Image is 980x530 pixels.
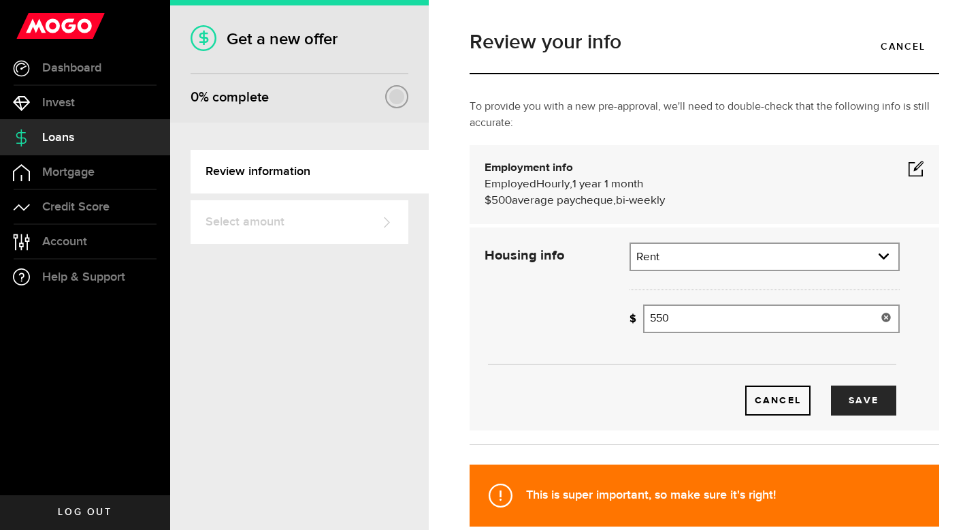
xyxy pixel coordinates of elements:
a: Cancel [867,32,939,61]
span: bi-weekly [616,195,665,206]
span: Account [42,236,87,248]
b: Employment info [485,162,573,174]
span: Help & Support [42,271,125,283]
span: , [570,178,572,190]
h1: Get a new offer [191,29,408,49]
div: % complete [191,85,269,110]
span: Loans [42,131,74,144]
span: Employed [485,178,536,190]
span: Mortgage [42,166,95,178]
a: Cancel [745,386,811,416]
a: expand select [631,244,898,270]
a: Select amount [191,200,408,244]
span: Invest [42,97,75,109]
span: Log out [58,508,112,517]
button: Save [831,386,896,416]
span: average paycheque, [512,195,616,206]
strong: Housing info [485,249,564,262]
h1: Review your info [470,32,939,52]
p: To provide you with a new pre-approval, we'll need to double-check that the following info is sti... [470,99,939,131]
span: Credit Score [42,201,110,213]
span: 0 [191,89,199,106]
button: Open LiveChat chat widget [11,5,52,46]
span: Dashboard [42,62,101,74]
a: Review information [191,150,429,193]
strong: This is super important, so make sure it's right! [526,488,776,502]
span: 1 year 1 month [572,178,643,190]
span: $500 [485,195,512,206]
span: Hourly [536,178,570,190]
